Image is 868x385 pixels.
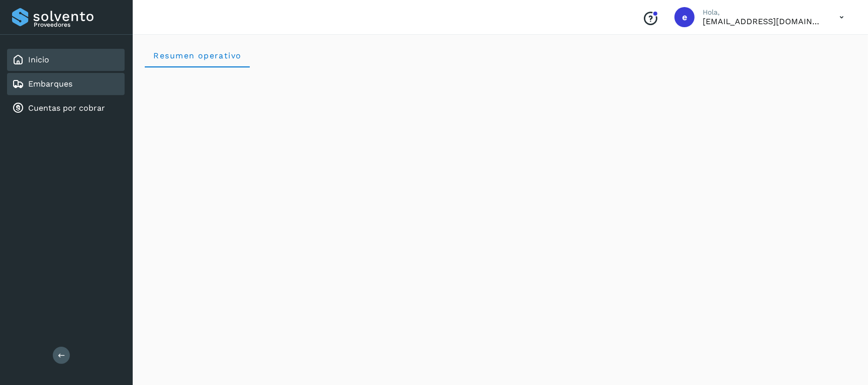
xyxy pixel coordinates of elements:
p: Hola, [703,8,823,17]
div: Embarques [7,73,125,95]
p: ebenezer5009@gmail.com [703,17,823,26]
a: Cuentas por cobrar [28,103,105,113]
a: Inicio [28,55,49,64]
p: Proveedores [34,21,121,28]
div: Inicio [7,49,125,71]
span: Resumen operativo [153,51,242,60]
div: Cuentas por cobrar [7,97,125,119]
a: Embarques [28,79,72,89]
